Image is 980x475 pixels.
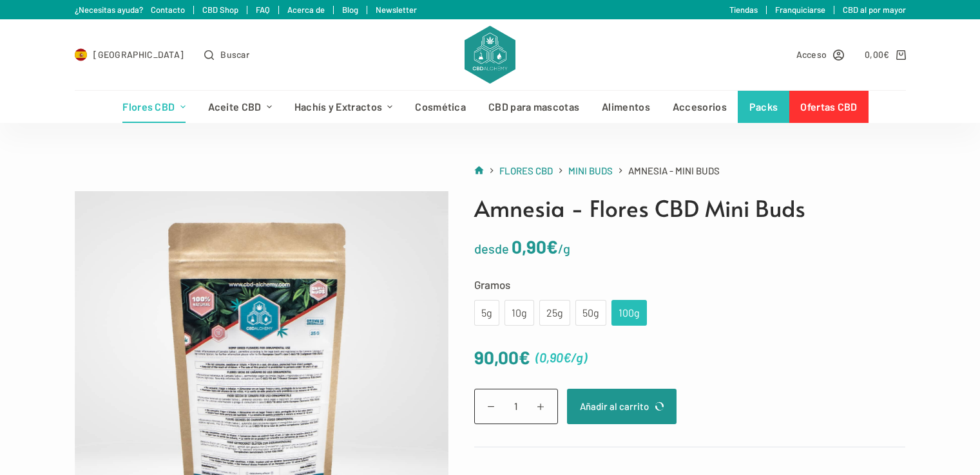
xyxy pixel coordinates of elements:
nav: Menú de cabecera [111,91,869,123]
bdi: 0,90 [539,349,571,365]
a: Select Country [75,47,184,62]
span: € [546,236,558,257]
button: Añadir al carrito [567,389,677,424]
a: CBD al por mayor [843,5,906,15]
span: Mini Buds [568,165,613,176]
a: CBD para mascotas [477,91,591,123]
img: CBD Alchemy [465,26,515,84]
span: /g [558,241,570,256]
button: Abrir formulario de búsqueda [204,47,249,62]
a: Flores CBD [499,163,553,179]
a: Hachís y Extractos [283,91,404,123]
a: Mini Buds [568,163,613,179]
a: Tiendas [729,5,758,15]
input: Cantidad de productos [474,389,558,424]
div: 10g [512,304,526,321]
a: FAQ [256,5,270,15]
a: Newsletter [376,5,417,15]
h1: Amnesia - Flores CBD Mini Buds [474,191,906,225]
a: Carro de compra [865,47,905,62]
span: /g [571,349,583,365]
a: Franquiciarse [775,5,825,15]
span: desde [474,241,509,256]
div: 5g [482,304,492,321]
span: ( ) [535,347,587,368]
a: Acceso [796,47,845,62]
span: € [563,349,571,365]
a: Acerca de [287,5,325,15]
span: € [519,346,530,368]
a: Cosmética [404,91,477,123]
span: € [883,49,889,60]
bdi: 90,00 [474,346,530,368]
span: Flores CBD [499,165,553,176]
a: Alimentos [591,91,662,123]
div: 50g [583,304,599,321]
a: Packs [738,91,789,123]
div: 25g [547,304,562,321]
a: Flores CBD [111,91,197,123]
span: Buscar [220,47,249,62]
bdi: 0,00 [865,49,890,60]
span: Amnesia - Mini Buds [628,163,720,179]
span: Acceso [796,47,827,62]
a: Accesorios [661,91,738,123]
div: 100g [619,304,639,321]
label: Gramos [474,275,906,293]
a: Ofertas CBD [789,91,869,123]
img: ES Flag [75,48,88,61]
span: [GEOGRAPHIC_DATA] [93,47,184,62]
a: Aceite CBD [197,91,283,123]
a: CBD Shop [202,5,238,15]
a: ¿Necesitas ayuda? Contacto [75,5,185,15]
bdi: 0,90 [512,236,558,257]
a: Blog [342,5,358,15]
